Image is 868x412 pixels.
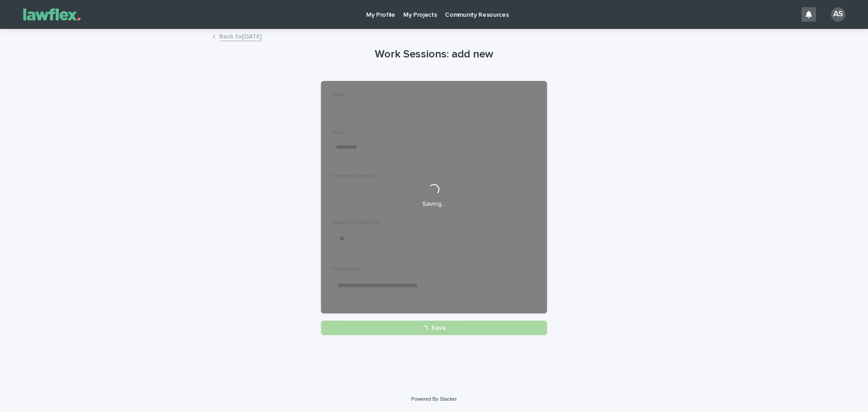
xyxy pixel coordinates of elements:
[321,48,547,61] h1: Work Sessions: add new
[18,5,86,24] img: Gnvw4qrBSHOAfo8VMhG6
[422,200,446,208] p: Saving…
[831,7,845,22] div: AS
[219,31,262,41] a: Back to[DATE]
[411,396,457,402] a: Powered By Stacker
[321,321,547,335] button: Save
[431,325,446,331] span: Save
